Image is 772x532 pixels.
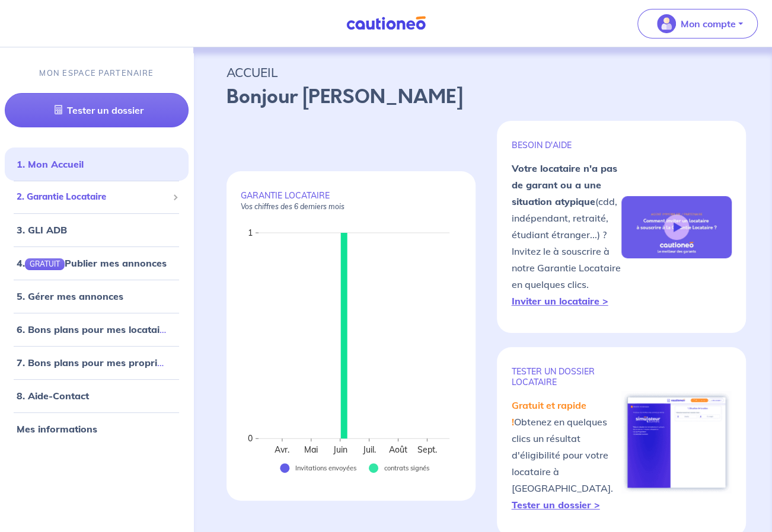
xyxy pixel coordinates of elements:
a: 3. GLI ADB [17,223,67,235]
a: 6. Bons plans pour mes locataires [17,323,174,335]
a: 7. Bons plans pour mes propriétaires [17,357,189,368]
text: Août [389,445,407,456]
a: 4.GRATUITPublier mes annonces [17,257,167,268]
img: simulateur.png [621,391,732,493]
text: Juin [333,445,347,456]
a: Inviter un locataire > [511,295,608,307]
text: Mai [304,445,318,456]
div: 3. GLI ADB [5,217,189,241]
div: 6. Bons plans pour mes locataires [5,318,189,341]
text: Juil. [362,445,376,456]
div: Mes informations [5,417,189,441]
p: TESTER un dossier locataire [511,366,621,387]
p: Bonjour [PERSON_NAME] [227,83,739,111]
a: 1. Mon Accueil [17,158,84,170]
a: Tester un dossier > [511,499,599,511]
a: Mes informations [17,423,97,435]
img: Cautioneo [342,16,430,31]
em: Gratuit et rapide ! [511,399,586,428]
button: illu_account_valid_menu.svgMon compte [637,9,758,39]
div: 4.GRATUITPublier mes annonces [5,251,189,274]
p: MON ESPACE PARTENAIRE [39,68,154,79]
p: Obtenez en quelques clics un résultat d'éligibilité pour votre locataire à [GEOGRAPHIC_DATA]. [511,397,621,513]
div: 8. Aide-Contact [5,384,189,408]
img: video-gli-new-none.jpg [621,196,732,258]
p: Mon compte [681,17,736,31]
p: BESOIN D'AIDE [511,140,621,150]
strong: Votre locataire n'a pas de garant ou a une situation atypique [511,162,617,207]
span: 2. Garantie Locataire [17,190,168,204]
text: 0 [248,434,253,444]
a: 8. Aide-Contact [17,390,89,402]
p: ACCUEIL [227,62,739,83]
img: illu_account_valid_menu.svg [657,14,676,33]
text: 1 [248,227,253,238]
div: 2. Garantie Locataire [5,185,189,209]
em: Vos chiffres des 6 derniers mois [241,202,344,211]
div: 7. Bons plans pour mes propriétaires [5,351,189,374]
a: 5. Gérer mes annonces [17,290,123,302]
p: GARANTIE LOCATAIRE [241,190,462,211]
a: Tester un dossier [5,93,189,127]
p: (cdd, indépendant, retraité, étudiant étranger...) ? Invitez le à souscrire à notre Garantie Loca... [511,160,621,309]
div: 5. Gérer mes annonces [5,284,189,308]
text: Avr. [275,445,289,456]
div: 1. Mon Accueil [5,152,189,176]
text: Sept. [417,445,437,456]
